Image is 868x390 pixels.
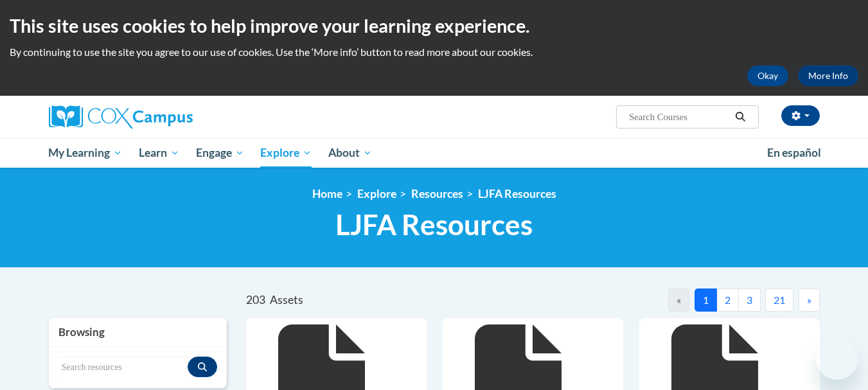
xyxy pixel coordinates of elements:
button: Account Settings [781,105,820,126]
a: En español [759,139,829,166]
a: Explore [252,138,320,168]
a: Resources [411,187,463,200]
iframe: Button to launch messaging window [817,339,858,380]
input: Search Courses [628,109,731,125]
span: Explore [260,145,312,161]
a: My Learning [40,138,131,168]
span: » [807,294,811,306]
span: Engage [196,145,244,161]
span: En español [767,146,821,159]
span: Learn [139,145,179,161]
button: 2 [716,288,739,312]
span: 203 [246,293,265,306]
button: 1 [695,288,717,312]
div: Main menu [30,138,839,168]
nav: Pagination Navigation [533,288,819,312]
a: More Info [798,66,858,86]
h3: Browsing [58,324,218,340]
p: By continuing to use the site you agree to our use of cookies. Use the ‘More info’ button to read... [10,45,858,59]
h2: This site uses cookies to help improve your learning experience. [10,13,858,39]
button: Okay [747,66,788,86]
span: Assets [270,293,303,306]
a: Cox Campus [49,105,293,129]
button: Search [731,109,750,125]
a: Explore [357,187,396,200]
button: Search resources [188,357,217,377]
button: Next [799,288,820,312]
input: Search resources [58,357,188,378]
span: About [328,145,372,161]
span: LJFA Resources [335,208,533,242]
img: Cox Campus [49,105,193,129]
button: 3 [738,288,761,312]
a: About [320,138,380,168]
a: Learn [130,138,188,168]
span: My Learning [48,145,122,161]
button: 21 [765,288,793,312]
a: LJFA Resources [478,187,556,200]
a: Engage [188,138,252,168]
a: Home [312,187,342,200]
